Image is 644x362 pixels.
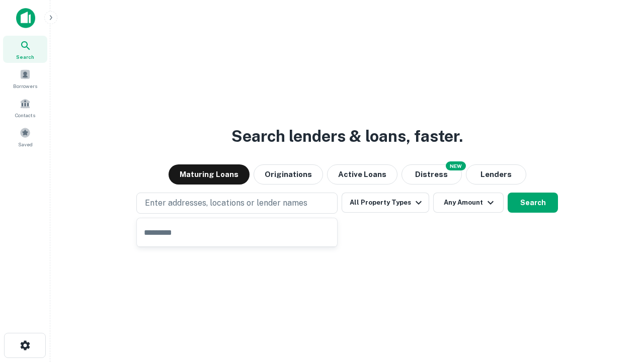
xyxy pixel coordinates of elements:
iframe: Chat Widget [594,282,644,330]
button: Originations [254,164,323,185]
img: capitalize-icon.png [16,8,35,28]
button: Any Amount [433,193,504,213]
button: Search [508,193,558,213]
a: Contacts [3,94,47,121]
button: Lenders [466,164,526,185]
button: Search distressed loans with lien and other non-mortgage details. [401,164,462,185]
span: Borrowers [13,82,37,90]
span: Contacts [15,111,35,119]
div: NEW [446,161,466,170]
p: Enter addresses, locations or lender names [145,197,307,209]
span: Search [16,53,34,61]
a: Borrowers [3,65,47,92]
h3: Search lenders & loans, faster. [231,124,463,148]
button: Enter addresses, locations or lender names [136,193,338,214]
button: Active Loans [327,164,397,185]
a: Search [3,36,47,63]
span: Saved [18,140,33,148]
button: Maturing Loans [169,164,250,185]
button: All Property Types [342,193,429,213]
a: Saved [3,123,47,150]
